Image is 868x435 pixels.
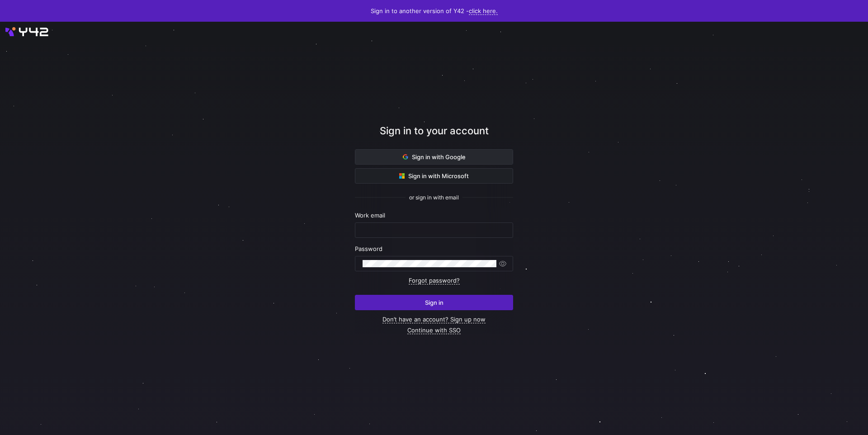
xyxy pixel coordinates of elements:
[409,194,459,201] span: or sign in with email
[409,277,460,284] a: Forgot password?
[399,172,469,180] span: Sign in with Microsoft
[403,153,466,161] span: Sign in with Google
[355,295,513,310] button: Sign in
[469,7,498,15] a: click here.
[355,123,513,149] div: Sign in to your account
[355,212,385,219] span: Work email
[355,245,382,252] span: Password
[382,316,486,323] a: Don’t have an account? Sign up now
[355,168,513,184] button: Sign in with Microsoft
[425,299,443,306] span: Sign in
[355,149,513,165] button: Sign in with Google
[407,326,461,334] a: Continue with SSO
